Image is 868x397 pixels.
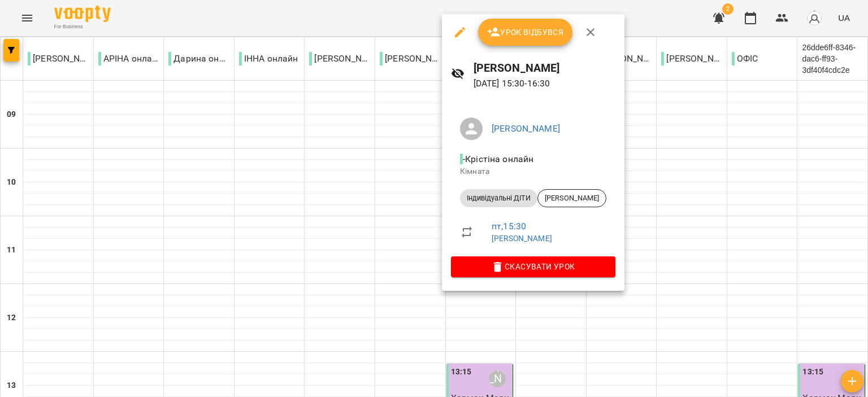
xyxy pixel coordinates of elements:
[492,221,526,232] a: пт , 15:30
[451,256,615,277] button: Скасувати Урок
[492,123,560,134] a: [PERSON_NAME]
[537,189,606,207] div: [PERSON_NAME]
[460,166,606,177] p: Кімната
[492,234,552,243] a: [PERSON_NAME]
[474,59,615,77] h6: [PERSON_NAME]
[487,25,564,39] span: Урок відбувся
[460,193,537,203] span: Індивідуальні ДІТИ
[474,77,615,90] p: [DATE] 15:30 - 16:30
[538,193,606,203] span: [PERSON_NAME]
[478,19,573,46] button: Урок відбувся
[460,260,606,273] span: Скасувати Урок
[460,154,536,164] span: - Крістіна онлайн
